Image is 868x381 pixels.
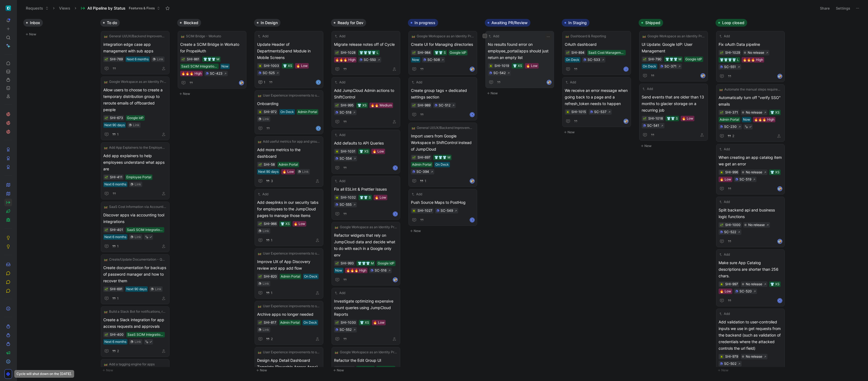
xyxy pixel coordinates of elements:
[648,116,663,121] div: SHI-1018
[411,125,475,131] button: 🛤️General UI/UX/Backend Improvements
[594,109,607,115] div: SC-537
[778,187,782,191] img: avatar
[414,20,435,26] span: In progress
[647,123,659,128] div: SC-541
[103,153,167,172] span: Add app explainers to help employees understand what apps are
[566,51,569,55] img: 🌱
[565,80,577,85] button: Add
[685,57,702,62] div: Google IdP
[111,131,120,137] button: 1
[258,163,262,166] button: 🌱
[720,57,739,63] div: 👕👕👕👕 L
[101,142,169,199] a: 🛤️Add App Explainers to the Employee PortalAdd app explainers to help employees understand what a...
[177,19,201,27] button: Blocked
[720,111,724,114] div: 🌱
[470,179,474,183] img: avatar
[412,51,416,55] div: 🌱
[105,58,108,61] img: 🌱
[334,87,398,100] span: Add JumpCloud Admin actions to ShiftControl
[719,146,731,152] button: Add
[104,182,126,187] div: Next 6 months
[316,126,320,130] div: E
[393,166,397,170] div: K
[104,116,108,120] button: 🌱
[412,156,416,159] button: 🌱
[107,20,117,26] span: To do
[181,35,184,38] img: 🛤️
[104,57,108,61] button: 🌱
[565,41,628,48] span: OAuth dashboard
[571,50,585,55] div: SHI-894
[127,115,144,121] div: Google IdP
[642,33,705,39] button: 🛤️Google Workspace as an Identity Provider (IdP) Integration
[411,80,423,85] button: Add
[181,71,202,76] div: 🔥🔥🔥 High
[335,57,355,63] div: 🔥🔥🔥 High
[562,19,589,27] button: In Staging
[720,170,724,174] div: 🪲
[485,19,530,27] button: Awaiting PR/Review
[340,110,351,115] div: SC-518
[435,50,446,55] div: 👕👕 S
[371,103,392,108] div: 🔥🔥 Medium
[341,50,355,55] div: SHI-1028
[489,64,493,68] img: 🪲
[418,155,430,160] div: SHI-697
[23,19,43,27] button: Inbox
[491,20,528,26] span: Awaiting PR/Review
[109,33,166,39] span: General UI/UX/Backend Improvements
[418,103,430,108] div: SHI-989
[526,63,538,69] div: 🔥 Low
[435,162,449,167] div: On Deck
[664,64,677,69] div: SC-371
[562,77,631,127] a: AddWe receive an error message when going back to a page and a refresh_token needs to happenSC-53...
[720,177,731,182] div: 🔥 Low
[642,41,705,54] span: UI Update: Google IdP: User Management
[109,145,166,150] span: Add App Explainers to the Employee Portal
[258,111,262,114] img: 🪲
[334,178,346,184] button: Add
[643,58,646,61] img: 🌱
[264,81,265,84] span: 1
[566,51,570,55] div: 🌱
[588,50,625,55] div: SaaS Cost Management
[724,124,737,129] div: SC-230
[263,93,320,98] span: User Experience improvements to support Google workspace as an IdP
[682,116,693,121] div: 🔥 Low
[334,41,398,48] span: Migrate release notes off of Cycle
[411,41,475,48] span: Create UI for Managing directories
[665,57,681,62] div: 👕👕👕 M
[177,91,250,97] button: New
[565,33,607,39] button: 🛤️Dashboard & Reporting
[408,123,477,187] a: 🛤️General UI/UX/Backend ImprovementsImport users from Google Workspace in ShiftControl instead of...
[332,130,400,174] a: AddAdd defaults to API Queries👕 XS🔥 LowSC-554K
[408,77,477,120] a: AddCreate group tags + dedicated settings sectionSC-512K
[109,79,166,84] span: Google Workspace as an Identity Provider (IdP) Integration
[334,33,346,39] button: Add
[335,51,339,55] button: 🌱
[726,133,735,139] button: 2
[221,64,229,69] div: Now
[748,50,764,55] div: No release
[279,162,298,167] div: Admin Portal
[296,63,308,69] div: 🔥 Low
[4,4,12,12] button: ShiftControl
[110,115,123,121] div: SHI-673
[568,20,587,26] span: In Staging
[488,41,552,61] span: No results found error on employee_portal/apps should just return an empty list
[127,57,149,62] div: Next 6 months
[417,125,474,131] span: General UI/UX/Backend Improvements
[566,110,570,114] div: 🪲
[255,90,323,134] a: 🛤️User Experience improvements to support Google workspace as an IdPOnboardingOn DeckAdmin Portal...
[157,57,163,62] div: Link
[263,70,275,76] div: SC-525
[103,79,167,84] button: 🛤️Google Workspace as an Identity Provider (IdP) Integration
[566,111,569,114] img: 🪲
[257,79,266,86] button: 1
[105,117,108,120] img: 🌱
[485,90,557,97] button: New
[129,5,155,11] span: Features & Fixes
[359,50,379,55] div: 👕👕👕👕 L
